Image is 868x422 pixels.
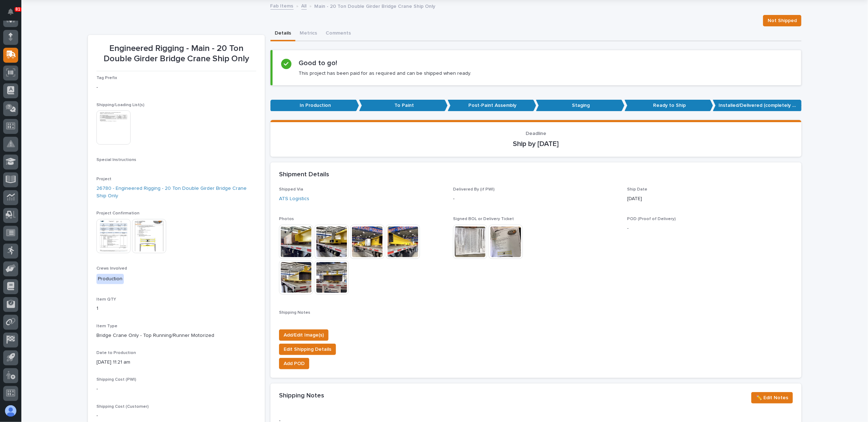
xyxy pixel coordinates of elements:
h2: Shipping Notes [279,392,324,400]
button: Add/Edit Image(s) [279,329,328,341]
h2: Shipment Details [279,171,329,179]
span: Deadline [526,131,546,136]
a: 26780 - Engineered Rigging - 20 Ton Double Girder Bridge Crane Ship Only [96,185,256,200]
button: Details [270,26,295,41]
p: - [627,225,793,232]
button: Notifications [3,4,18,19]
span: Item QTY [96,297,116,302]
span: ✏️ Edit Notes [756,394,788,402]
button: Metrics [295,26,321,41]
p: To Paint [359,100,448,111]
span: Add POD [284,359,305,368]
button: ✏️ Edit Notes [751,392,793,403]
p: Post-Paint Assembly [448,100,536,111]
div: Production [96,274,124,284]
span: Add/Edit Image(s) [284,331,324,339]
button: Comments [321,26,355,41]
h2: Good to go! [299,59,337,67]
span: Shipping/Loading List(s) [96,103,144,107]
p: Main - 20 Ton Double Girder Bridge Crane Ship Only [315,2,436,10]
button: Edit Shipping Details [279,344,336,355]
p: - [96,84,256,91]
span: Tag Prefix [96,76,117,80]
span: POD (Proof of Delivery) [627,217,676,221]
div: Notifications81 [9,9,18,20]
span: Shipping Cost (Customer) [96,405,149,409]
span: Signed BOL or Delivery Ticket [453,217,514,221]
span: Shipping Notes [279,311,310,315]
p: Installed/Delivered (completely done) [713,100,801,111]
span: Crews Involved [96,266,127,271]
a: Fab Items [270,1,294,10]
span: Ship Date [627,187,648,192]
p: [DATE] 11:21 am [96,359,256,366]
p: Ship by [DATE] [279,140,793,148]
p: [DATE] [627,195,793,203]
p: Staging [536,100,625,111]
span: Edit Shipping Details [284,345,331,354]
span: Date to Production [96,351,136,355]
p: This project has been paid for as required and can be shipped when ready. [299,70,471,77]
span: Shipped Via [279,187,303,192]
p: - [453,195,619,203]
span: Delivered By (if PWI) [453,187,495,192]
a: ATS Logistics [279,195,309,203]
span: Photos [279,217,294,221]
p: Ready to Ship [625,100,713,111]
p: In Production [270,100,359,111]
p: 1 [96,305,256,312]
span: Project [96,177,111,181]
p: Engineered Rigging - Main - 20 Ton Double Girder Bridge Crane Ship Only [96,43,256,64]
p: Bridge Crane Only - Top Running/Runner Motorized [96,332,256,339]
a: All [301,1,307,10]
p: 81 [16,7,20,12]
button: users-avatar [3,403,18,418]
button: Not Shipped [763,15,801,26]
span: Shipping Cost (PWI) [96,377,136,382]
span: Item Type [96,324,117,328]
p: - [96,412,256,420]
p: - [96,385,256,393]
span: Project Confirmation [96,211,140,215]
span: Not Shipped [768,16,797,25]
button: Add POD [279,358,309,369]
span: Special Instructions [96,158,136,162]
